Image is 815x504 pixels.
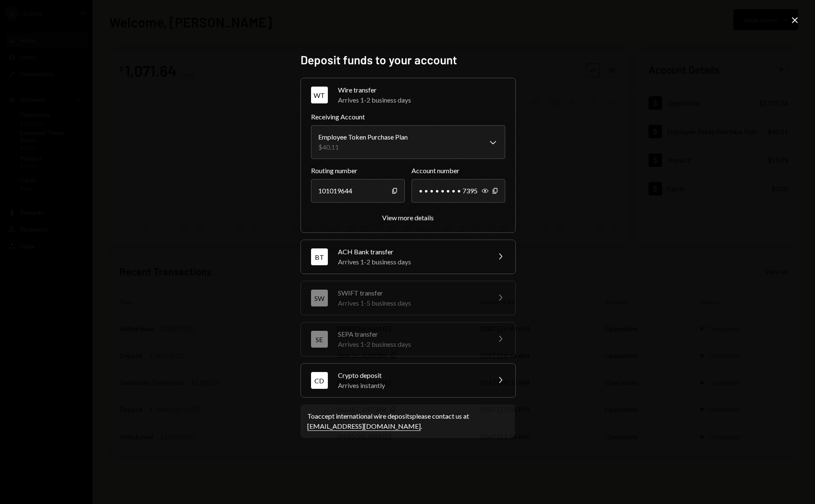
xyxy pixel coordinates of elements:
label: Receiving Account [311,112,505,122]
div: Arrives 1-2 business days [338,339,485,349]
div: SWIFT transfer [338,288,485,298]
label: Routing number [311,166,405,176]
button: WTWire transferArrives 1-2 business days [301,78,515,112]
label: Account number [411,166,505,176]
button: Receiving Account [311,125,505,159]
div: WTWire transferArrives 1-2 business days [311,112,505,222]
div: Wire transfer [338,85,505,95]
div: 101019644 [311,179,405,203]
div: SW [311,290,328,306]
div: Arrives 1-5 business days [338,298,485,308]
button: SESEPA transferArrives 1-2 business days [301,322,515,356]
div: ACH Bank transfer [338,247,485,257]
div: Arrives instantly [338,380,485,391]
div: Crypto deposit [338,370,485,380]
button: View more details [382,214,434,222]
h2: Deposit funds to your account [301,52,515,68]
button: BTACH Bank transferArrives 1-2 business days [301,240,515,274]
div: View more details [382,214,434,222]
div: CD [311,372,328,389]
div: SE [311,331,328,348]
div: To accept international wire deposits please contact us at . [307,411,508,431]
div: BT [311,248,328,265]
button: SWSWIFT transferArrives 1-5 business days [301,281,515,315]
div: SEPA transfer [338,329,485,339]
div: Arrives 1-2 business days [338,257,485,267]
button: CDCrypto depositArrives instantly [301,364,515,397]
div: Arrives 1-2 business days [338,95,505,105]
div: WT [311,87,328,103]
a: [EMAIL_ADDRESS][DOMAIN_NAME] [307,422,421,431]
div: • • • • • • • • 7395 [411,179,505,203]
